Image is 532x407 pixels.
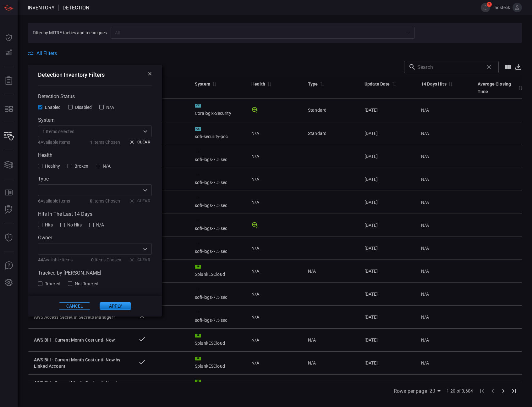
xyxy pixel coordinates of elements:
span: N/A [308,269,316,274]
input: All [112,29,403,36]
span: Go to next page [498,387,509,393]
td: [DATE] [359,214,416,237]
div: AWS Bill - Current Month Cost until Now by Linked Account [34,357,128,369]
div: Available Items [38,198,70,203]
span: N/A [251,337,259,343]
div: ES [195,150,201,154]
button: Disabled [68,104,92,109]
span: N/A [421,108,429,113]
span: Tracked [45,281,60,286]
span: Sort by Average Closing Time descending [517,85,524,91]
span: Sort by Update Date descending [390,81,398,87]
td: [DATE] [359,191,416,214]
span: N/A [308,360,316,365]
button: N/A [99,104,114,109]
span: Not Tracked [75,281,98,286]
td: [DATE] [359,99,416,122]
span: Sort by Type ascending [318,81,326,87]
span: Hits [45,222,53,227]
span: N/A [96,222,104,227]
button: Inventory [1,129,16,144]
button: Open [141,245,150,254]
b: 6 [38,198,41,203]
div: sofi-logs-7.5 sec [195,173,241,186]
span: Broken [74,164,88,169]
td: [DATE] [359,306,416,329]
div: AWS Access Secret in Secrets Manager* [34,314,128,320]
button: Ask Us A Question [1,258,16,273]
span: Sort by Health ascending [265,81,273,87]
div: Available Items [38,257,73,262]
button: Broken [68,163,88,168]
div: Items Chosen [91,257,121,262]
span: N/A [106,105,114,110]
button: No Hits [60,222,82,227]
div: ES [195,196,201,200]
span: N/A [421,337,429,343]
span: N/A [251,360,259,366]
div: sofi-logs-7.5 sec [195,196,241,209]
span: Disabled [75,105,92,110]
span: N/A [421,131,429,136]
div: AWS Bill - Current Month Cost until Now [34,337,128,343]
div: 14 Days Hits [421,80,447,88]
span: N/A [421,292,429,297]
button: Detections [1,45,16,60]
span: Go to last page [509,387,519,393]
div: sofi-logs-7.5 sec [195,288,241,300]
button: Threat Intelligence [1,230,16,245]
span: Healthy [45,164,60,169]
td: [DATE] [359,329,416,352]
span: Filter by MITRE tactics and techniques [33,30,107,35]
input: Search [417,61,481,73]
span: N/A [251,130,259,137]
td: [DATE] [359,283,416,306]
td: [DATE] [359,145,416,168]
td: [DATE] [359,375,416,398]
span: N/A [421,177,429,182]
span: No Hits [67,222,82,227]
button: Cancel [59,302,90,310]
b: 0 [90,198,92,203]
button: Dashboard [1,30,16,45]
button: Open [141,127,150,136]
div: sofi-logs-7.5 sec [195,150,241,163]
div: Average Closing Time [478,80,517,95]
div: ES [195,219,201,223]
div: sofi-logs-7.5 sec [195,219,241,231]
div: ES [195,242,201,246]
div: Coralogix-Security [195,104,241,116]
td: [DATE] [359,237,416,260]
button: Preferences [1,275,16,290]
span: Clear search [484,62,494,72]
div: CX [195,104,201,108]
span: N/A [251,268,259,274]
div: Tracked by [PERSON_NAME] [38,270,152,276]
div: Type [308,80,318,88]
button: Reports [1,73,16,88]
td: [DATE] [359,122,416,145]
td: [DATE] [359,260,416,283]
span: N/A [251,291,259,297]
div: Health [38,152,152,158]
div: CX [195,127,201,131]
span: N/A [421,315,429,320]
div: sofi-logs-7.5 sec [195,242,241,254]
button: Go to next page [498,386,509,396]
button: 2 [481,3,490,12]
b: 4 [38,140,41,145]
div: Rows per page [430,386,443,396]
button: Show/Hide columns [502,61,514,73]
div: ES [195,173,201,177]
button: Open [141,186,150,195]
span: Sort by 14 Days Hits descending [447,81,454,87]
span: N/A [421,269,429,274]
span: Enabled [45,105,61,110]
button: Rule Catalog [1,185,16,200]
td: [DATE] [359,168,416,191]
div: Items Chosen [90,198,120,203]
div: SP [195,357,201,360]
span: Showing 3604 detection s [28,64,81,70]
b: 1 [90,140,92,145]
